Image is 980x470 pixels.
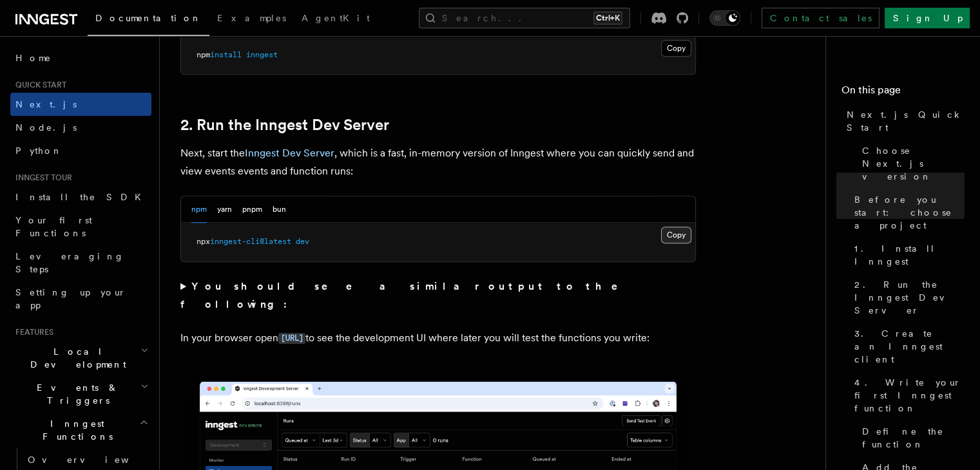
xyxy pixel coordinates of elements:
[10,281,151,317] a: Setting up your app
[180,144,696,180] p: Next, start the , which is a fast, in-memory version of Inngest where you can quickly send and vi...
[10,417,139,443] span: Inngest Functions
[762,8,879,28] a: Contact sales
[15,287,126,310] span: Setting up your app
[15,52,52,64] span: Home
[15,215,92,238] span: Your first Functions
[854,242,965,268] span: 1. Install Inngest
[15,122,77,133] span: Node.js
[246,50,278,59] span: inngest
[10,185,151,209] a: Install the SDK
[709,10,740,26] button: Toggle dark mode
[857,139,965,188] a: Choose Next.js version
[278,333,305,344] code: [URL]
[278,332,305,344] a: [URL]
[862,144,965,183] span: Choose Next.js version
[15,99,77,109] span: Next.js
[15,146,62,156] span: Python
[854,327,965,366] span: 3. Create an Inngest client
[242,196,262,223] button: pnpm
[10,345,140,371] span: Local Development
[10,412,151,448] button: Inngest Functions
[849,237,965,273] a: 1. Install Inngest
[180,329,696,348] p: In your browser open to see the development UI where later you will test the functions you write:
[191,196,207,223] button: npm
[245,147,334,159] a: Inngest Dev Server
[857,420,965,456] a: Define the function
[180,280,636,310] strong: You should see a similar output to the following:
[10,46,151,70] a: Home
[419,8,630,28] button: Search...Ctrl+K
[849,188,965,237] a: Before you start: choose a project
[849,273,965,322] a: 2. Run the Inngest Dev Server
[10,376,151,412] button: Events & Triggers
[10,80,66,90] span: Quick start
[180,277,696,314] summary: You should see a similar output to the following:
[862,425,965,451] span: Define the function
[15,192,149,202] span: Install the SDK
[661,40,691,57] button: Copy
[10,116,151,139] a: Node.js
[180,116,389,134] a: 2. Run the Inngest Dev Server
[294,4,378,35] a: AgentKit
[885,8,970,28] a: Sign Up
[854,193,965,232] span: Before you start: choose a project
[88,4,209,36] a: Documentation
[273,196,286,223] button: bun
[209,4,294,35] a: Examples
[28,455,160,465] span: Overview
[10,340,151,376] button: Local Development
[210,50,242,59] span: install
[10,139,151,162] a: Python
[197,50,210,59] span: npm
[10,381,140,407] span: Events & Triggers
[217,196,232,223] button: yarn
[854,278,965,317] span: 2. Run the Inngest Dev Server
[302,13,370,23] span: AgentKit
[847,108,965,134] span: Next.js Quick Start
[841,82,965,103] h4: On this page
[296,237,309,246] span: dev
[95,13,202,23] span: Documentation
[10,327,53,337] span: Features
[661,227,691,243] button: Copy
[15,251,124,274] span: Leveraging Steps
[854,376,965,415] span: 4. Write your first Inngest function
[10,245,151,281] a: Leveraging Steps
[217,13,286,23] span: Examples
[10,93,151,116] a: Next.js
[593,12,622,24] kbd: Ctrl+K
[10,173,72,183] span: Inngest tour
[849,371,965,420] a: 4. Write your first Inngest function
[10,209,151,245] a: Your first Functions
[849,322,965,371] a: 3. Create an Inngest client
[841,103,965,139] a: Next.js Quick Start
[197,237,210,246] span: npx
[210,237,291,246] span: inngest-cli@latest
